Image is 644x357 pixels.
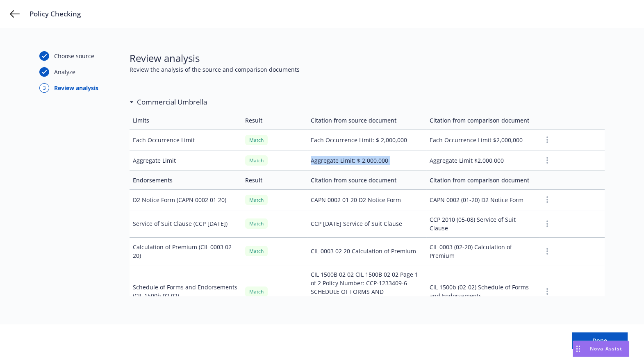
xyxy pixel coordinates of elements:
[130,97,207,107] div: Commercial Umbrella
[39,83,49,93] div: 3
[426,237,539,265] td: CIL 0003 (02-20) Calculation of Premium
[130,189,242,210] td: D2 Notice Form (CAPN 0002 01 20)
[54,68,75,76] div: Analyze
[130,111,242,130] td: Limits
[54,52,94,60] div: Choose source
[590,345,622,352] span: Nova Assist
[307,150,426,171] td: Aggregate Limit: $ 2,000,000
[245,135,268,145] div: Match
[426,111,539,130] td: Citation from comparison document
[307,111,426,130] td: Citation from source document
[245,195,268,205] div: Match
[245,155,268,166] div: Match
[130,171,242,189] td: Endorsements
[307,265,426,318] td: CIL 1500B 02 02 CIL 1500B 02 02 Page 1 of 2 Policy Number: CCP-1233409-6 SCHEDULE OF FORMS AND EN...
[54,84,98,92] div: Review analysis
[426,189,539,210] td: CAPN 0002 (01-20) D2 Notice Form
[130,237,242,265] td: Calculation of Premium (CIL 0003 02 20)
[307,237,426,265] td: CIL 0003 02 20 Calculation of Premium
[426,150,539,171] td: Aggregate Limit $2,000,000
[426,130,539,150] td: Each Occurrence Limit $2,000,000
[307,171,426,189] td: Citation from source document
[137,97,207,107] h3: Commercial Umbrella
[130,65,605,74] span: Review the analysis of the source and comparison documents
[245,218,268,229] div: Match
[307,189,426,210] td: CAPN 0002 01 20 D2 Notice Form
[307,130,426,150] td: Each Occurrence Limit: $ 2,000,000
[130,210,242,237] td: Service of Suit Clause (CCP [DATE])
[242,171,307,189] td: Result
[130,51,605,65] span: Review analysis
[30,9,81,19] span: Policy Checking
[592,337,607,344] span: Done
[242,111,307,130] td: Result
[573,341,629,357] button: Nova Assist
[426,265,539,318] td: CIL 1500b (02-02) Schedule of Forms and Endorsements
[130,130,242,150] td: Each Occurrence Limit
[245,246,268,256] div: Match
[573,341,583,357] div: Drag to move
[426,171,539,189] td: Citation from comparison document
[307,210,426,237] td: CCP [DATE] Service of Suit Clause
[572,332,628,349] button: Done
[245,287,268,297] div: Match
[426,210,539,237] td: CCP 2010 (05-08) Service of Suit Clause
[130,265,242,318] td: Schedule of Forms and Endorsements (CIL 1500b 02 02)
[130,150,242,171] td: Aggregate Limit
